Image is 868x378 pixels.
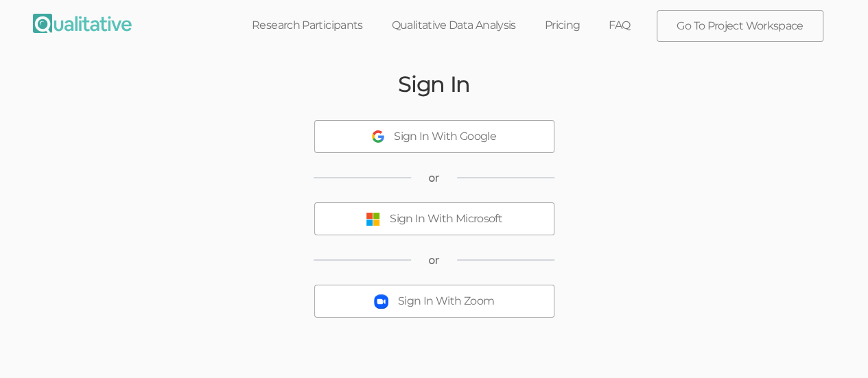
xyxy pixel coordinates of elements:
div: Sign In With Zoom [398,294,494,309]
span: or [428,170,440,186]
img: Qualitative [33,14,132,33]
a: Research Participants [237,10,377,40]
a: Go To Project Workspace [657,11,822,41]
a: FAQ [594,10,644,40]
img: Sign In With Zoom [374,294,388,309]
img: Sign In With Microsoft [366,212,380,226]
button: Sign In With Microsoft [314,202,554,235]
button: Sign In With Zoom [314,285,554,318]
iframe: Chat Widget [799,312,868,378]
a: Pricing [530,10,595,40]
img: Sign In With Google [372,130,384,143]
h2: Sign In [398,72,470,96]
span: or [428,252,440,268]
div: Sign In With Google [394,129,496,145]
button: Sign In With Google [314,120,554,153]
div: Sign In With Microsoft [390,211,502,227]
a: Qualitative Data Analysis [377,10,530,40]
